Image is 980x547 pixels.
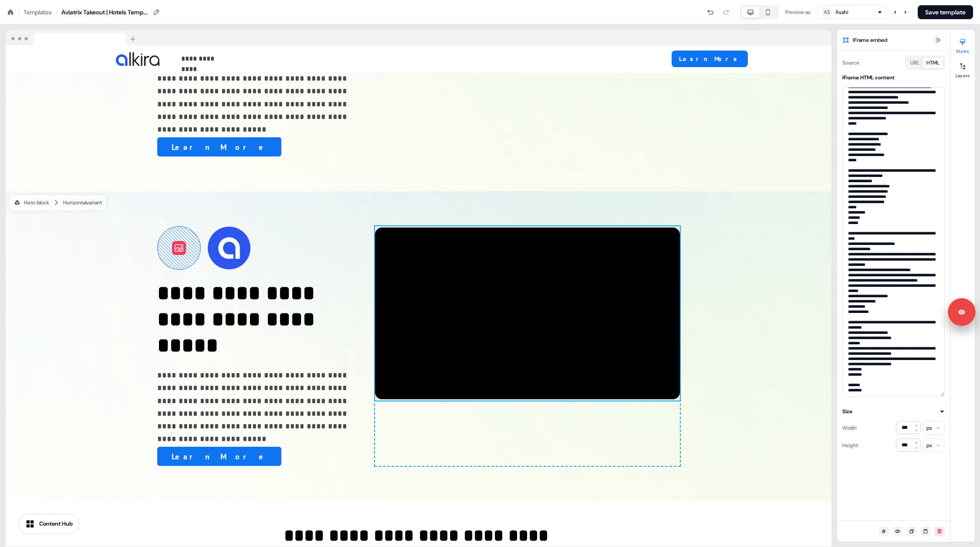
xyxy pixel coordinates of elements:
[923,58,943,68] button: HTML
[14,198,49,207] div: Hero block
[842,73,945,82] button: IFrame HTML content
[157,447,281,466] button: Learn More
[907,58,923,68] button: URL
[116,52,159,66] img: Image
[672,51,748,67] button: Learn More
[3,3,287,169] iframe: YouTube video player
[818,5,886,19] button: ASAsahi
[157,137,351,156] div: Learn More
[926,424,932,432] div: px
[55,7,58,17] div: /
[842,421,857,435] div: Width
[6,30,139,46] img: Browser topbar
[950,59,975,78] button: Layers
[835,8,848,17] div: Asahi
[842,73,895,82] div: IFrame HTML content
[39,520,73,528] div: Content Hub
[824,8,830,17] div: AS
[19,515,78,533] button: Content Hub
[842,56,859,70] div: Source
[842,407,945,416] button: Size
[785,8,811,17] div: Preview as
[157,447,351,466] div: Learn More
[918,5,973,19] button: Save template
[157,137,281,156] button: Learn More
[853,36,887,44] span: IFrame embed
[63,198,102,207] div: Horizontal variant
[842,407,852,416] div: Size
[842,438,858,452] div: Height
[24,8,52,17] a: Templates
[17,7,20,17] div: /
[950,35,975,54] button: Styles
[61,8,149,17] div: Aviatrix Takeout | Hotels Template
[926,441,932,450] div: px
